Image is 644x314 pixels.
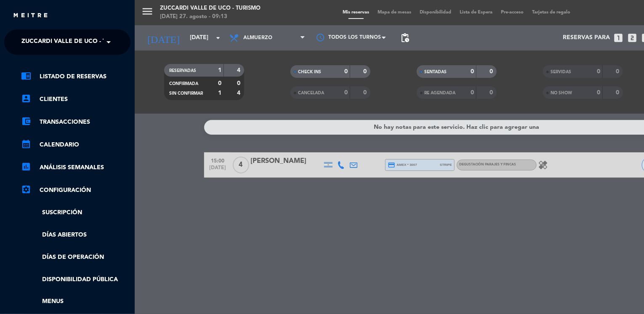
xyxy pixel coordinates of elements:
a: Días abiertos [21,230,130,240]
i: chrome_reader_mode [21,71,31,81]
img: MEITRE [13,13,48,19]
a: account_balance_walletTransacciones [21,117,130,127]
a: Disponibilidad pública [21,275,130,285]
span: pending_actions [400,33,410,43]
a: Suscripción [21,208,130,218]
i: settings_applications [21,184,31,194]
a: calendar_monthCalendario [21,140,130,150]
a: account_boxClientes [21,94,130,104]
i: account_box [21,93,31,104]
i: account_balance_wallet [21,116,31,126]
a: Menus [21,297,130,306]
span: Zuccardi Valle de Uco - Turismo [21,33,130,51]
a: assessmentANÁLISIS SEMANALES [21,162,130,173]
i: assessment [21,162,31,172]
a: Configuración [21,185,130,195]
i: calendar_month [21,139,31,149]
a: chrome_reader_modeListado de Reservas [21,72,130,82]
a: Días de Operación [21,253,130,262]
